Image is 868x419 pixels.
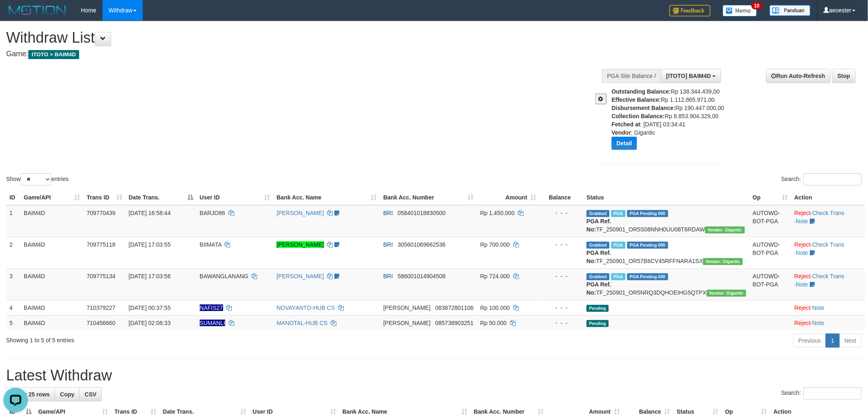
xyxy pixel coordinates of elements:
span: Marked by aeoyuva [611,242,626,249]
div: PGA Site Balance / [602,69,661,83]
span: Copy 083872801106 to clipboard [435,305,473,311]
span: Copy [60,391,74,398]
span: PGA Pending [627,210,668,217]
span: Pending [587,305,609,312]
span: BARJO86 [200,210,225,216]
span: Marked by aeoyuva [611,210,626,217]
img: Feedback.jpg [669,5,710,16]
td: BAIM4D [21,315,84,330]
a: [PERSON_NAME] [276,273,324,279]
b: Effective Balance: [612,96,661,103]
th: Date Trans.: activate to sort column descending [126,190,196,205]
a: [PERSON_NAME] [276,241,324,248]
span: Vendor URL: https://order5.1velocity.biz [707,290,747,297]
td: 5 [6,315,21,330]
a: NOVAYANTO-HUB CS [276,305,335,311]
span: 10 [752,2,763,9]
a: Note [796,218,809,224]
span: Pending [587,320,609,327]
th: User ID: activate to sort column ascending [196,190,274,205]
td: TF_250901_OR57B6CV45RFFNARA1SX [583,237,749,268]
b: PGA Ref. No: [587,281,611,296]
th: Bank Acc. Number: activate to sort column ascending [380,190,477,205]
span: Grabbed [587,273,610,280]
a: Note [796,281,809,288]
span: Vendor URL: https://order5.1velocity.biz [705,227,745,234]
span: ITOTO > BAIM4D [28,50,79,59]
span: BRI [384,273,393,279]
td: 1 [6,205,21,237]
th: Bank Acc. Name: activate to sort column ascending [273,190,380,205]
span: [DATE] 16:58:44 [129,210,171,216]
td: TF_250901_OR5NRQ3DQHOEIHG5QTPX [583,268,749,300]
th: Amount: activate to sort column ascending [477,190,540,205]
span: Grabbed [587,242,610,249]
a: Reject [795,273,811,279]
td: · [791,300,865,315]
a: Reject [795,320,811,326]
a: CSV [79,387,102,401]
th: Game/API: activate to sort column ascending [21,190,84,205]
th: Op: activate to sort column ascending [749,190,791,205]
td: · · [791,205,865,237]
th: Status [583,190,749,205]
span: Copy 085738903251 to clipboard [435,320,473,326]
input: Search: [804,173,862,185]
span: [PERSON_NAME] [384,320,431,326]
a: Note [812,305,825,311]
a: Reject [795,241,811,248]
a: [PERSON_NAME] [276,210,324,216]
h1: Withdraw List [6,30,571,46]
span: BRI [384,210,393,216]
b: Outstanding Balance: [612,88,671,95]
span: 709770439 [87,210,115,216]
th: Balance [540,190,584,205]
td: 4 [6,300,21,315]
a: MANOTAL-HUB CS [276,320,327,326]
img: Button%20Memo.svg [723,5,757,16]
span: 709775134 [87,273,115,279]
div: - - - [543,240,580,249]
label: Show entries [6,173,69,185]
b: Fetched at [612,121,640,128]
td: AUTOWD-BOT-PGA [749,237,791,268]
span: Copy 305601069662536 to clipboard [398,241,446,248]
div: - - - [543,272,580,280]
img: panduan.png [770,5,811,16]
a: Stop [832,69,856,83]
span: Marked by aeoyuva [611,273,626,280]
span: 710456660 [87,320,115,326]
th: Trans ID: activate to sort column ascending [83,190,125,205]
span: Rp 1.450.000 [480,210,515,216]
span: [PERSON_NAME] [384,305,431,311]
div: Rp 138.344.439,00 Rp 1.112.865.971,00 Rp 190.447.000,00 Rp 8.853.904.329,00 : [DATE] 03:34:41 : G... [612,87,725,156]
b: PGA Ref. No: [587,218,611,233]
div: Showing 1 to 5 of 5 entries [6,333,356,344]
span: BRI [384,241,393,248]
a: Copy [55,387,80,401]
span: Nama rekening ada tanda titik/strip, harap diedit [200,320,225,326]
label: Search: [781,387,862,400]
td: BAIM4D [21,237,84,268]
span: Grabbed [587,210,610,217]
a: Note [796,250,809,256]
td: BAIM4D [21,205,84,237]
a: Next [839,334,862,348]
span: Copy 586001014904508 to clipboard [398,273,446,279]
td: · · [791,237,865,268]
a: Note [812,320,825,326]
img: MOTION_logo.png [6,4,69,16]
td: 3 [6,268,21,300]
button: Open LiveChat chat widget [3,3,28,28]
span: Rp 50.000 [480,320,507,326]
label: Search: [781,173,862,185]
a: Reject [795,210,811,216]
span: Nama rekening ada tanda titik/strip, harap diedit [200,305,223,311]
th: ID [6,190,21,205]
select: Showentries [21,173,51,185]
b: Disbursement Balance: [612,105,676,111]
td: · · [791,268,865,300]
td: BAIM4D [21,268,84,300]
a: Run Auto-Refresh [766,69,831,83]
a: Check Trans [812,241,845,248]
